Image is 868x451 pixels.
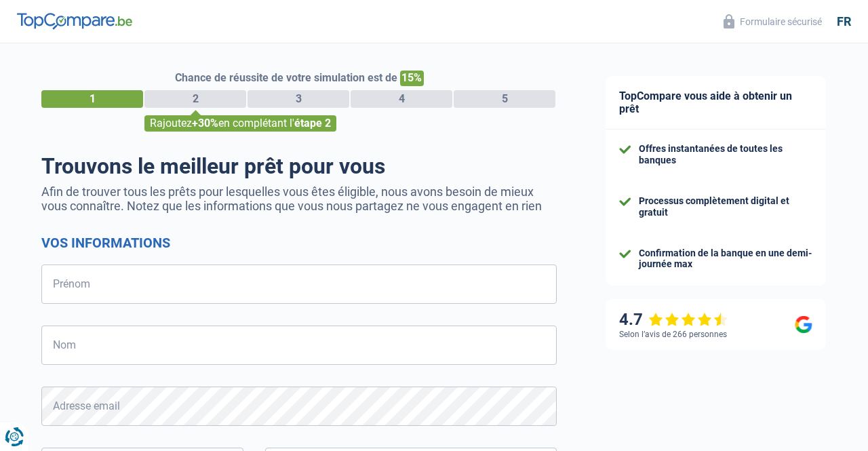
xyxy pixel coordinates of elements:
div: 4.7 [619,310,728,330]
div: Confirmation de la banque en une demi-journée max [639,248,812,271]
div: Selon l’avis de 266 personnes [619,330,727,339]
span: +30% [192,117,218,130]
div: Offres instantanées de toutes les banques [639,143,812,166]
span: étape 2 [294,117,331,130]
div: 3 [248,90,349,108]
div: TopCompare vous aide à obtenir un prêt [606,76,826,130]
div: 1 [41,90,143,108]
div: 2 [144,90,246,108]
div: Processus complètement digital et gratuit [639,195,812,218]
h1: Trouvons le meilleur prêt pour vous [41,153,557,179]
div: 5 [454,90,555,108]
p: Afin de trouver tous les prêts pour lesquelles vous êtes éligible, nous avons besoin de mieux vou... [41,184,557,213]
button: Formulaire sécurisé [715,10,830,33]
div: 4 [351,90,452,108]
span: Chance de réussite de votre simulation est de [175,71,397,84]
div: fr [837,14,851,29]
span: 15% [400,71,424,86]
h2: Vos informations [41,235,557,251]
div: Rajoutez en complétant l' [144,115,336,132]
img: TopCompare Logo [17,13,132,29]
